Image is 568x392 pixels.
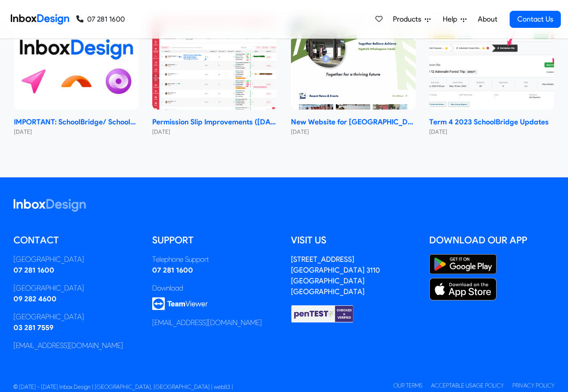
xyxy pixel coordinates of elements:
img: Term 4 2023 SchoolBridge Updates [429,16,554,110]
span: © [DATE] - [DATE] Inbox Design | [GEOGRAPHIC_DATA], [GEOGRAPHIC_DATA] | web83 | [13,383,233,390]
a: About [475,10,500,28]
a: Contact Us [510,11,561,28]
span: Products [393,14,425,25]
a: IMPORTANT: SchoolBridge/ SchoolPoint Data- Sharing Information- NEW 2024 IMPORTANT: SchoolBridge/... [14,16,139,137]
a: [EMAIL_ADDRESS][DOMAIN_NAME] [152,318,262,327]
img: logo_inboxdesign_white.svg [13,199,86,212]
a: Term 4 2023 SchoolBridge Updates Term 4 2023 SchoolBridge Updates [DATE] [429,16,554,137]
span: Help [443,14,461,25]
a: Our Terms [393,382,423,389]
div: Telephone Support [152,254,277,265]
a: New Website for Whangaparāoa College New Website for [GEOGRAPHIC_DATA] [DATE] [291,16,416,137]
small: [DATE] [429,128,554,136]
div: [GEOGRAPHIC_DATA] [13,254,139,265]
a: Help [439,10,470,28]
a: 03 281 7559 [13,323,53,332]
strong: Term 4 2023 SchoolBridge Updates [429,117,554,128]
img: IMPORTANT: SchoolBridge/ SchoolPoint Data- Sharing Information- NEW 2024 [14,16,139,110]
img: Google Play Store [429,254,497,274]
div: Download [152,283,277,294]
div: [GEOGRAPHIC_DATA] [13,312,139,322]
img: Permission Slip Improvements (June 2024) [152,16,277,110]
strong: IMPORTANT: SchoolBridge/ SchoolPoint Data- Sharing Information- NEW 2024 [14,117,139,128]
a: [EMAIL_ADDRESS][DOMAIN_NAME] [13,341,123,350]
h5: Support [152,233,277,247]
strong: New Website for [GEOGRAPHIC_DATA] [291,117,416,128]
a: Acceptable Usage Policy [431,382,504,389]
small: [DATE] [14,128,139,136]
a: 07 281 1600 [13,266,54,274]
img: logo_teamviewer.svg [152,297,208,310]
small: [DATE] [152,128,277,136]
a: Checked & Verified by penTEST [291,309,354,317]
small: [DATE] [291,128,416,136]
img: New Website for Whangaparāoa College [291,16,416,110]
a: 09 282 4600 [13,295,57,303]
strong: Permission Slip Improvements ([DATE]) [152,117,277,128]
img: Checked & Verified by penTEST [291,304,354,323]
img: Apple App Store [429,278,497,300]
a: 07 281 1600 [152,266,193,274]
h5: Contact [13,233,139,247]
h5: Download our App [429,233,555,247]
address: [STREET_ADDRESS] [GEOGRAPHIC_DATA] 3110 [GEOGRAPHIC_DATA] [GEOGRAPHIC_DATA] [291,255,380,296]
h5: Visit us [291,233,416,247]
a: 07 281 1600 [76,14,125,25]
a: Permission Slip Improvements (June 2024) Permission Slip Improvements ([DATE]) [DATE] [152,16,277,137]
a: Privacy Policy [512,382,555,389]
a: [STREET_ADDRESS][GEOGRAPHIC_DATA] 3110[GEOGRAPHIC_DATA][GEOGRAPHIC_DATA] [291,255,380,296]
a: Products [389,10,434,28]
div: [GEOGRAPHIC_DATA] [13,283,139,294]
